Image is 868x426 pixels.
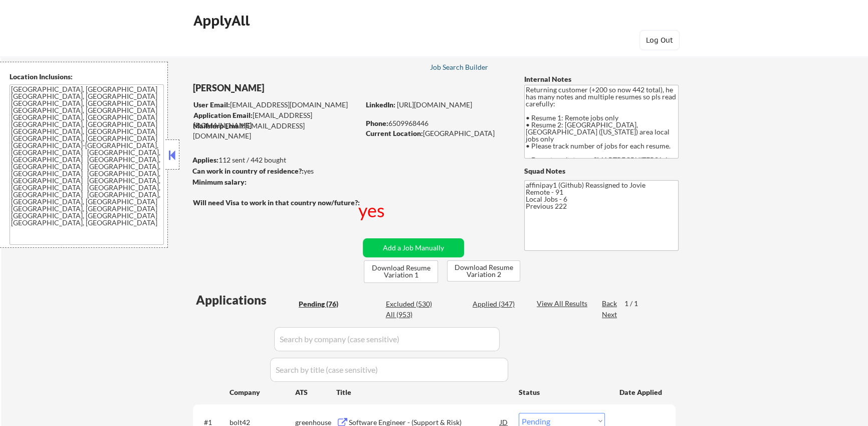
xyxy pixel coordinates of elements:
[299,299,349,309] div: Pending (76)
[193,121,245,130] strong: Mailslurp Email:
[619,387,664,397] div: Date Applied
[519,383,605,401] div: Status
[193,100,359,110] div: [EMAIL_ADDRESS][DOMAIN_NAME]
[447,260,520,281] button: Download Resume Variation 2
[274,327,500,351] input: Search by company (case sensitive)
[358,198,387,223] div: yes
[429,64,488,71] div: Job Search Builder
[196,294,295,306] div: Applications
[397,100,472,109] a: [URL][DOMAIN_NAME]
[295,387,336,397] div: ATS
[366,100,395,109] strong: LinkedIn:
[193,82,399,94] div: [PERSON_NAME]
[364,260,438,283] button: Download Resume Variation 1
[363,238,464,257] button: Add a Job Manually
[473,299,523,309] div: Applied (347)
[230,387,295,397] div: Company
[193,111,253,119] strong: Application Email:
[192,156,219,164] strong: Applies:
[602,299,618,309] div: Back
[602,310,618,320] div: Next
[10,72,164,82] div: Location Inclusions:
[385,310,436,320] div: All (953)
[192,155,359,165] div: 112 sent / 442 bought
[336,387,509,397] div: Title
[366,118,508,128] div: 6509968446
[639,30,680,50] button: Log Out
[366,128,508,138] div: [GEOGRAPHIC_DATA]
[524,74,679,84] div: Internal Notes
[193,100,230,109] strong: User Email:
[537,299,590,309] div: View All Results
[429,63,488,73] a: Job Search Builder
[624,299,647,309] div: 1 / 1
[270,358,508,382] input: Search by title (case sensitive)
[193,12,253,29] div: ApplyAll
[193,110,359,130] div: [EMAIL_ADDRESS][DOMAIN_NAME]
[192,166,356,176] div: yes
[193,198,360,207] strong: Will need Visa to work in that country now/future?:
[192,167,304,175] strong: Can work in country of residence?:
[524,166,679,176] div: Squad Notes
[192,178,247,186] strong: Minimum salary:
[193,121,359,140] div: [EMAIL_ADDRESS][DOMAIN_NAME]
[366,129,423,137] strong: Current Location:
[366,119,388,127] strong: Phone:
[385,299,436,309] div: Excluded (530)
